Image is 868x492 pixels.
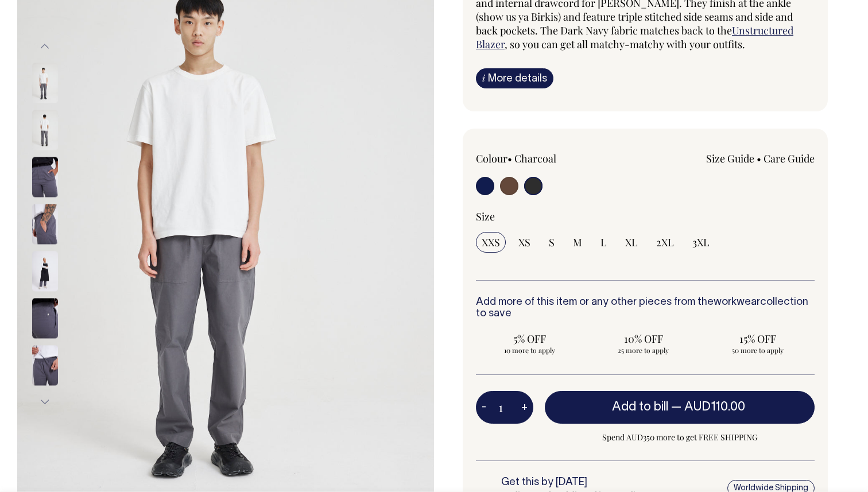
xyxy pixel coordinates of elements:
[514,152,556,165] label: Charcoal
[482,346,578,355] span: 10 more to apply
[596,346,692,355] span: 25 more to apply
[476,232,506,253] input: XXS
[476,152,611,165] div: Colour
[32,299,58,339] img: charcoal
[600,235,607,249] span: L
[671,401,748,413] span: —
[650,232,680,253] input: 2XL
[32,63,58,103] img: charcoal
[612,401,668,413] span: Add to bill
[482,235,500,249] span: XXS
[764,152,815,165] a: Care Guide
[573,235,582,249] span: M
[501,477,661,489] h6: Get this by [DATE]
[704,328,811,358] input: 15% OFF 50 more to apply
[710,346,805,355] span: 50 more to apply
[32,204,58,245] img: charcoal
[595,232,613,253] input: L
[543,232,560,253] input: S
[476,328,583,358] input: 5% OFF 10 more to apply
[714,297,760,307] a: workwear
[757,152,761,165] span: •
[32,251,58,292] img: charcoal
[507,152,512,165] span: •
[36,389,53,415] button: Next
[513,232,536,253] input: XS
[545,391,815,423] button: Add to bill —AUD110.00
[596,332,692,346] span: 10% OFF
[706,152,754,165] a: Size Guide
[482,72,485,84] span: i
[625,235,638,249] span: XL
[516,396,533,419] button: +
[567,232,588,253] input: M
[32,110,58,150] img: charcoal
[710,332,805,346] span: 15% OFF
[684,401,745,413] span: AUD110.00
[545,431,815,444] span: Spend AUD350 more to get FREE SHIPPING
[36,34,53,60] button: Previous
[590,328,697,358] input: 10% OFF 25 more to apply
[32,346,58,386] img: charcoal
[549,235,555,249] span: S
[476,68,553,88] a: iMore details
[692,235,710,249] span: 3XL
[476,24,793,51] a: Unstructured Blazer
[482,332,578,346] span: 5% OFF
[32,157,58,197] img: charcoal
[476,297,815,320] h6: Add more of this item or any other pieces from the collection to save
[687,232,715,253] input: 3XL
[476,210,815,223] div: Size
[619,232,644,253] input: XL
[476,396,492,419] button: -
[505,37,745,51] span: , so you can get all matchy-matchy with your outfits.
[518,235,530,249] span: XS
[656,235,674,249] span: 2XL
